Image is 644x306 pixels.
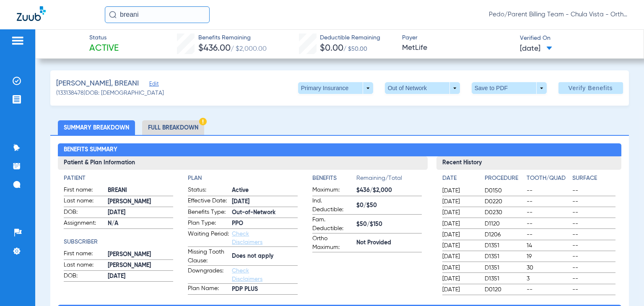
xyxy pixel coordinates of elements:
app-breakdown-title: Date [442,174,478,186]
img: Zuub Logo [17,6,46,21]
span: PPO [232,219,297,228]
h4: Date [442,174,478,183]
span: $436.00 [198,44,231,53]
span: [DATE] [442,208,478,217]
span: -- [572,264,615,272]
span: Not Provided [356,239,422,247]
span: -- [572,241,615,250]
span: [PERSON_NAME] [108,250,173,259]
span: PDP PLUS [232,285,297,294]
span: [DATE] [442,241,478,250]
h4: Tooth/Quad [527,174,570,183]
h3: Patient & Plan Information [58,156,428,170]
span: Deductible Remaining [320,34,380,42]
span: DOB: [64,208,105,218]
span: [DATE] [442,231,478,239]
span: (133138478) DOB: [DEMOGRAPHIC_DATA] [56,89,164,98]
span: Status: [188,186,229,196]
app-breakdown-title: Benefits [312,174,356,186]
span: Downgrades: [188,267,229,283]
span: -- [527,197,570,206]
span: -- [572,252,615,261]
span: -- [572,275,615,283]
img: hamburger-icon [11,36,24,46]
h4: Plan [188,174,297,183]
span: D1351 [485,264,524,272]
h4: Patient [64,174,173,183]
span: 19 [527,252,570,261]
span: $436/$2,000 [356,186,422,195]
span: [DATE] [108,208,173,217]
span: -- [572,187,615,195]
span: -- [572,220,615,228]
span: Benefits Remaining [198,34,267,42]
h2: Benefits Summary [58,143,621,157]
span: [PERSON_NAME] [108,261,173,270]
span: [DATE] [232,197,297,206]
span: -- [527,285,570,294]
app-breakdown-title: Procedure [485,174,524,186]
span: Edit [149,81,157,89]
span: Out-of-Network [232,208,297,217]
span: Plan Name: [188,284,229,294]
span: [DATE] [442,197,478,206]
span: Last name: [64,261,105,271]
span: -- [527,220,570,228]
span: Verify Benefits [569,85,613,91]
span: Maximum: [312,186,353,196]
span: Status [89,34,119,42]
span: 14 [527,241,570,250]
span: D1351 [485,241,524,250]
span: D1351 [485,275,524,283]
span: -- [527,231,570,239]
h4: Subscriber [64,238,173,246]
span: [PERSON_NAME] [108,197,173,206]
span: -- [572,285,615,294]
span: 3 [527,275,570,283]
span: D0230 [485,208,524,217]
h4: Benefits [312,174,356,183]
h4: Procedure [485,174,524,183]
span: Active [89,43,119,54]
span: Benefits Type: [188,208,229,218]
span: $0/$50 [356,201,422,210]
span: [PERSON_NAME], BREANI [56,78,139,89]
span: [DATE] [442,264,478,272]
span: Ortho Maximum: [312,234,353,252]
span: D1206 [485,231,524,239]
span: MetLife [402,43,512,53]
span: Verified On [520,34,630,43]
span: Pedo/Parent Billing Team - Chula Vista - Ortho | The Super Dentists [489,10,627,19]
span: -- [527,187,570,195]
app-breakdown-title: Surface [572,174,615,186]
span: D0150 [485,187,524,195]
span: -- [572,197,615,206]
span: D0220 [485,197,524,206]
li: Summary Breakdown [58,120,135,135]
button: Save to PDF [472,82,547,94]
span: -- [572,208,615,217]
img: Search Icon [109,11,117,18]
li: Full Breakdown [142,120,204,135]
span: $0.00 [320,44,343,53]
h4: Surface [572,174,615,183]
span: Payer [402,34,512,42]
h3: Recent History [436,156,621,170]
span: First name: [64,249,105,259]
span: Effective Date: [188,197,229,207]
span: First name: [64,186,105,196]
span: -- [527,208,570,217]
button: Verify Benefits [558,82,623,94]
span: [DATE] [442,187,478,195]
span: D1351 [485,252,524,261]
span: [DATE] [442,252,478,261]
span: Missing Tooth Clause: [188,248,229,265]
iframe: Chat Widget [602,266,644,306]
input: Search for patients [105,6,210,23]
span: 30 [527,264,570,272]
span: / $2,000.00 [231,46,267,52]
span: BREANI [108,186,173,195]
